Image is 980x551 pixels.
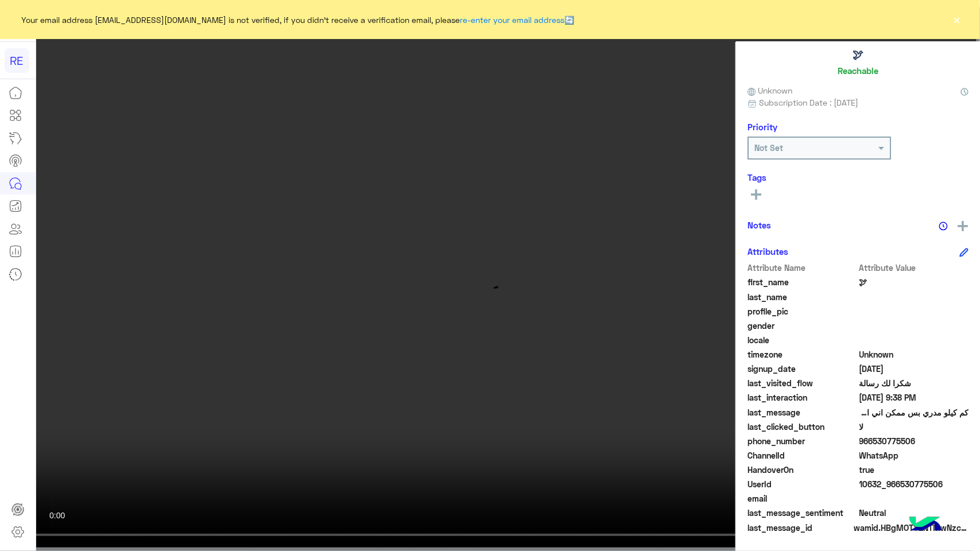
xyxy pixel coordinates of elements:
[747,406,857,418] span: last_message
[859,363,969,375] span: 2024-09-16T15:28:22.263Z
[859,492,969,505] span: null
[939,222,948,231] img: notes
[905,505,946,545] img: hulul-logo.png
[747,522,851,534] span: last_message_id
[460,15,565,25] a: re-enter your email address
[859,262,969,274] span: Attribute Value
[747,478,857,490] span: UserId
[747,172,969,183] h6: Tags
[747,449,857,461] span: ChannelId
[859,464,969,476] span: true
[747,348,857,360] span: timezone
[859,276,969,288] span: 🕊
[747,421,857,433] span: last_clicked_button
[747,276,857,288] span: first_name
[853,48,863,61] h5: 🕊
[747,84,792,96] span: Unknown
[747,464,857,476] span: HandoverOn
[5,48,29,73] div: RE
[747,122,777,132] h6: Priority
[747,435,857,447] span: phone_number
[747,507,857,519] span: last_message_sentiment
[859,421,969,433] span: لا
[859,377,969,389] span: شكرا لك رسالة
[747,391,857,403] span: last_interaction
[859,320,969,332] span: null
[747,377,857,389] span: last_visited_flow
[747,220,771,230] h6: Notes
[747,262,857,274] span: Attribute Name
[747,334,857,346] span: locale
[859,334,969,346] span: null
[859,478,969,490] span: 10632_966530775506
[859,391,969,403] span: 2025-08-20T18:38:08.7978449Z
[747,291,857,303] span: last_name
[859,406,969,418] span: كم كيلو مدري بس ممكن اني ازودكم بصوره
[759,96,858,108] span: Subscription Date : [DATE]
[951,14,963,25] button: ×
[838,65,878,76] h6: Reachable
[747,320,857,332] span: gender
[747,363,857,375] span: signup_date
[859,435,969,447] span: 966530775506
[747,246,788,257] h6: Attributes
[859,449,969,461] span: 2
[859,348,969,360] span: Unknown
[859,507,969,519] span: 0
[747,305,857,317] span: profile_pic
[22,14,575,26] span: Your email address [EMAIL_ADDRESS][DOMAIN_NAME] is not verified, if you didn't receive a verifica...
[958,221,968,231] img: add
[747,492,857,505] span: email
[854,522,969,534] span: wamid.HBgMOTY2NTMwNzc1NTA2FQIAEhgUM0FCQkZFMDg2RjBFNDQ5QkY5NEEA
